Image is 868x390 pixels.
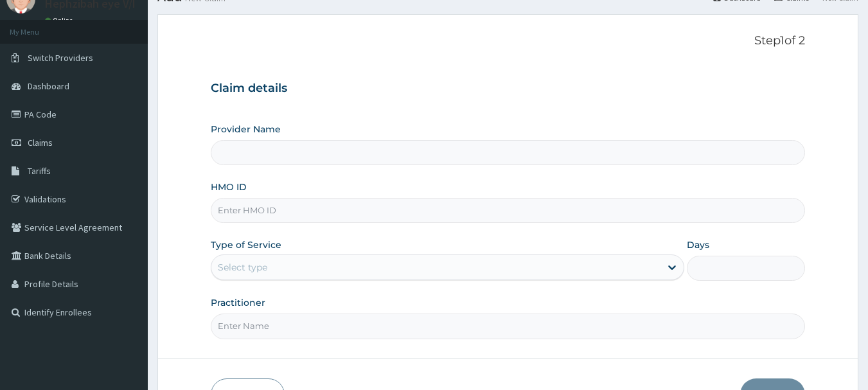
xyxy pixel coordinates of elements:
[211,314,806,339] input: Enter Name
[687,238,709,251] label: Days
[211,82,806,96] h3: Claim details
[28,52,93,64] span: Switch Providers
[218,261,267,274] div: Select type
[28,80,69,92] span: Dashboard
[211,181,247,193] label: HMO ID
[211,238,281,251] label: Type of Service
[211,123,281,136] label: Provider Name
[211,198,806,223] input: Enter HMO ID
[211,296,265,309] label: Practitioner
[211,34,806,48] p: Step 1 of 2
[28,137,53,148] span: Claims
[45,16,76,25] a: Online
[28,165,51,177] span: Tariffs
